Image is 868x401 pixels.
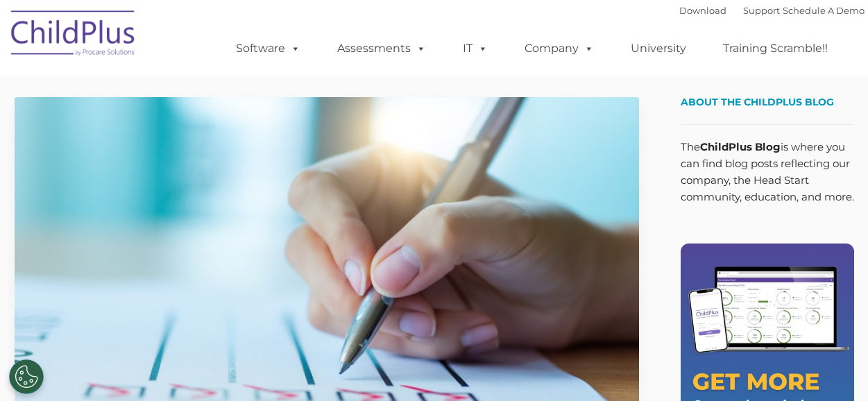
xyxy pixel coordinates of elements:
a: Download [679,5,726,16]
button: Cookies Settings [9,359,44,394]
a: Support [743,5,780,16]
strong: ChildPlus Blog [700,140,781,153]
span: About the ChildPlus Blog [681,96,834,108]
p: The is where you can find blog posts reflecting our company, the Head Start community, education,... [681,139,854,205]
a: Software [222,35,314,62]
a: Assessments [323,35,440,62]
a: Training Scramble!! [709,35,842,62]
font: | [679,5,865,16]
a: University [617,35,700,62]
a: Schedule A Demo [783,5,865,16]
a: Company [511,35,608,62]
a: IT [449,35,502,62]
img: ChildPlus by Procare Solutions [4,1,143,70]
